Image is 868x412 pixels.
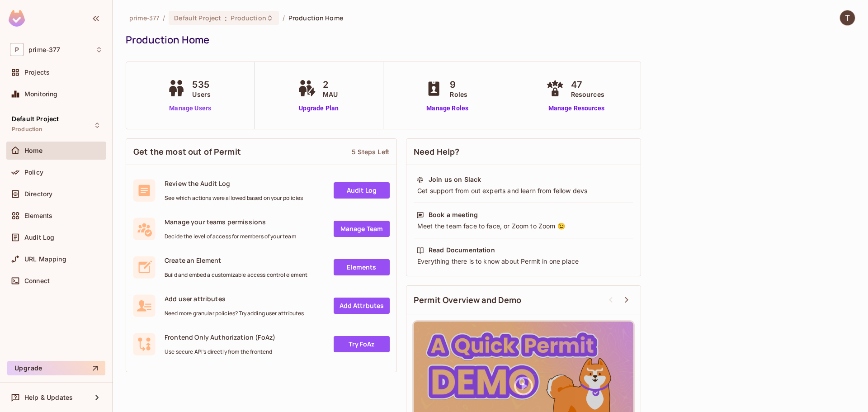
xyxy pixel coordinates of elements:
span: Need Help? [414,146,460,157]
img: SReyMgAAAABJRU5ErkJggg== [9,10,25,27]
a: Manage Team [334,221,390,237]
span: Review the Audit Log [165,179,303,188]
span: Need more granular policies? Try adding user attributes [165,310,304,317]
img: Thyago Rodrigues [840,10,855,25]
a: Add Attrbutes [334,298,390,314]
span: Users [192,90,211,99]
span: Production [231,14,266,22]
span: MAU [323,90,338,99]
a: Audit Log [334,182,390,199]
div: Join us on Slack [429,175,481,184]
div: Read Documentation [429,246,495,255]
span: Projects [24,69,50,76]
a: Manage Users [165,104,215,113]
span: Default Project [174,14,221,22]
span: Build and embed a customizable access control element [165,271,307,279]
span: 47 [571,78,604,91]
div: Production Home [126,33,851,47]
span: Policy [24,169,43,176]
div: Meet the team face to face, or Zoom to Zoom 😉 [416,222,631,231]
div: 5 Steps Left [352,147,389,156]
span: Create an Element [165,256,307,265]
span: Add user attributes [165,294,304,303]
span: Connect [24,277,50,284]
span: 9 [450,78,467,91]
span: Permit Overview and Demo [414,294,522,306]
span: Elements [24,212,52,219]
span: Audit Log [24,234,54,241]
span: Production [12,126,43,133]
span: Frontend Only Authorization (FoAz) [165,333,275,341]
div: Everything there is to know about Permit in one place [416,257,631,266]
span: Production Home [288,14,343,22]
span: Directory [24,190,52,198]
span: Help & Updates [24,394,73,401]
span: Monitoring [24,90,58,98]
span: Manage your teams permissions [165,218,296,226]
a: Elements [334,259,390,275]
span: Roles [450,90,467,99]
span: URL Mapping [24,256,66,263]
li: / [163,14,165,22]
span: 2 [323,78,338,91]
button: Upgrade [7,361,105,375]
span: the active workspace [129,14,159,22]
a: Manage Roles [423,104,472,113]
div: Book a meeting [429,210,478,219]
span: Resources [571,90,604,99]
span: Get the most out of Permit [133,146,241,157]
a: Manage Resources [544,104,609,113]
span: P [10,43,24,56]
span: Use secure API's directly from the frontend [165,348,275,355]
div: Get support from out experts and learn from fellow devs [416,186,631,195]
span: 535 [192,78,211,91]
span: Home [24,147,43,154]
span: : [224,14,227,22]
span: Default Project [12,115,59,123]
a: Try FoAz [334,336,390,352]
li: / [283,14,285,22]
span: Decide the level of access for members of your team [165,233,296,240]
span: See which actions were allowed based on your policies [165,194,303,202]
a: Upgrade Plan [296,104,342,113]
span: Workspace: prime-377 [28,46,60,53]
